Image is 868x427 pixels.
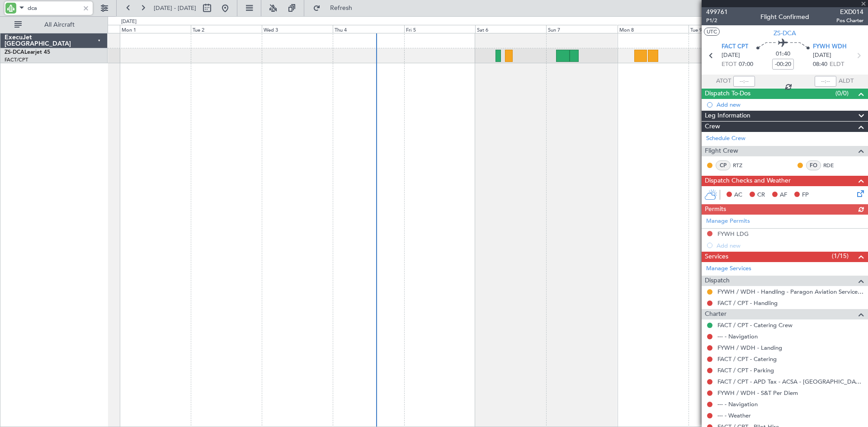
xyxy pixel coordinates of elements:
[5,50,50,55] a: ZS-DCALearjet 45
[717,355,777,363] a: FACT / CPT - Catering
[836,17,863,24] span: Pos Charter
[704,28,720,36] button: UTC
[813,51,831,60] span: [DATE]
[689,25,759,33] div: Tue 9
[835,89,849,98] span: (0/0)
[705,89,750,99] span: Dispatch To-Dos
[262,25,333,33] div: Wed 3
[717,400,758,408] a: --- - Navigation
[717,333,758,340] a: --- - Navigation
[832,251,849,261] span: (1/15)
[722,42,748,52] span: FACT CPT
[475,25,546,33] div: Sat 6
[823,161,844,169] a: RDE
[705,111,750,121] span: Leg Information
[24,22,95,28] span: All Aircraft
[813,42,847,52] span: FYWH WDH
[706,264,751,273] a: Manage Services
[705,309,726,319] span: Charter
[706,17,728,24] span: P1/2
[5,50,24,55] span: ZS-DCA
[776,50,790,59] span: 01:40
[705,176,791,186] span: Dispatch Checks and Weather
[739,60,753,69] span: 07:00
[546,25,617,33] div: Sun 7
[120,25,191,33] div: Mon 1
[705,146,738,156] span: Flight Crew
[717,288,863,296] a: FYWH / WDH - Handling - Paragon Aviation Services (Pty) Ltd
[757,191,765,200] span: CR
[813,60,827,69] span: 08:40
[28,1,80,15] input: A/C (Reg. or Type)
[806,160,821,170] div: FO
[717,101,863,108] div: Add new
[309,1,363,15] button: Refresh
[705,122,720,132] span: Crew
[717,389,798,397] a: FYWH / WDH - S&T Per Diem
[5,56,28,63] a: FACT/CPT
[760,12,809,22] div: Flight Confirmed
[717,366,774,374] a: FACT / CPT - Parking
[717,412,751,419] a: --- - Weather
[191,25,262,33] div: Tue 2
[733,161,753,169] a: RTZ
[154,4,196,12] span: [DATE] - [DATE]
[722,60,736,69] span: ETOT
[716,77,731,86] span: ATOT
[780,191,787,200] span: AF
[717,299,778,307] a: FACT / CPT - Handling
[717,378,863,385] a: FACT / CPT - APD Tax - ACSA - [GEOGRAPHIC_DATA] International FACT / CPT
[705,252,728,262] span: Services
[618,25,689,33] div: Mon 8
[830,60,844,69] span: ELDT
[717,321,793,329] a: FACT / CPT - Catering Crew
[802,191,809,200] span: FP
[716,160,731,170] div: CP
[10,18,98,32] button: All Aircraft
[121,18,137,26] div: [DATE]
[404,25,475,33] div: Fri 5
[836,7,863,17] span: EXD014
[705,276,730,286] span: Dispatch
[706,134,745,143] a: Schedule Crew
[774,28,796,38] span: ZS-DCA
[706,7,728,17] span: 499761
[322,5,360,11] span: Refresh
[717,344,782,352] a: FYWH / WDH - Landing
[333,25,404,33] div: Thu 4
[734,191,742,200] span: AC
[839,77,854,86] span: ALDT
[722,51,740,60] span: [DATE]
